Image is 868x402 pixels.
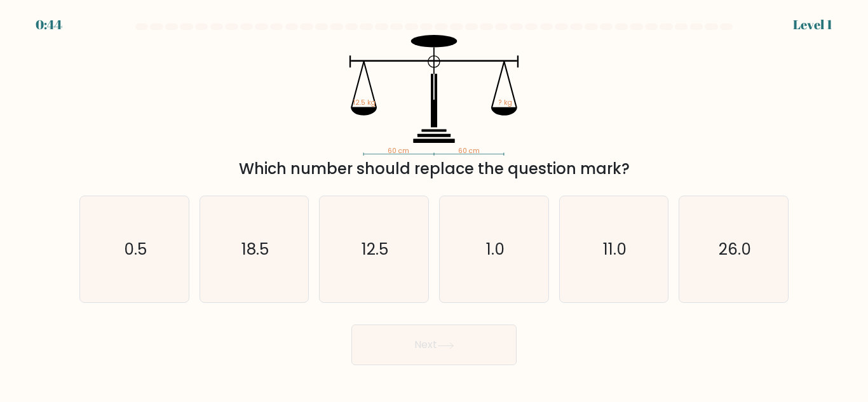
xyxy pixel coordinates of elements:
text: 18.5 [241,238,269,260]
tspan: 60 cm [388,146,409,156]
text: 1.0 [485,238,504,260]
tspan: 12.5 kg [353,98,376,107]
text: 0.5 [124,238,147,260]
button: Next [351,325,517,365]
tspan: 60 cm [458,146,480,156]
text: 12.5 [362,238,388,260]
div: Level 1 [793,15,832,34]
div: 0:44 [36,15,62,34]
text: 26.0 [719,238,751,260]
tspan: ? kg [499,98,512,107]
div: Which number should replace the question mark? [87,157,781,180]
text: 11.0 [603,238,627,260]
